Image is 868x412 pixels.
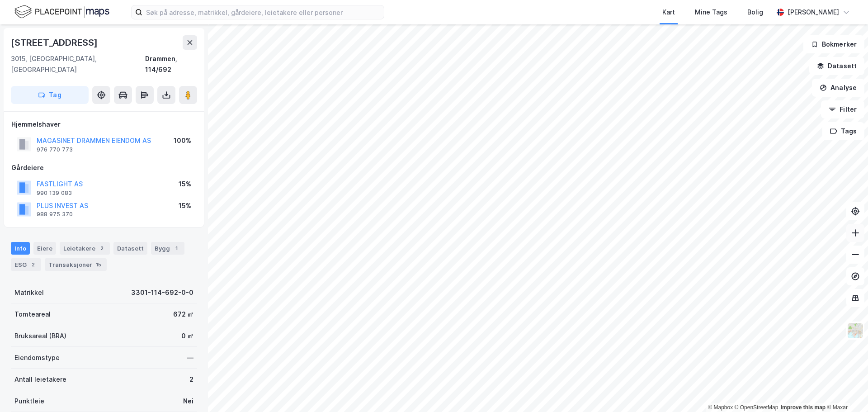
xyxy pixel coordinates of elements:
div: 990 139 083 [37,189,72,197]
div: [PERSON_NAME] [788,7,839,18]
div: 976 770 773 [37,146,73,153]
button: Tags [822,122,864,140]
button: Bokmerker [803,35,864,53]
button: Tag [11,86,89,104]
div: Gårdeiere [11,162,197,173]
div: Mine Tags [695,7,727,18]
a: Mapbox [708,404,733,411]
div: Hjemmelshaver [11,119,197,130]
iframe: Chat Widget [823,369,868,412]
div: Matrikkel [14,287,44,298]
div: — [187,352,193,363]
div: Transaksjoner [45,258,107,271]
div: 15 [94,260,103,269]
div: 15% [179,179,191,189]
div: Datasett [113,242,147,255]
div: 0 ㎡ [181,331,193,341]
div: 1 [172,244,181,253]
div: [STREET_ADDRESS] [11,35,99,50]
div: Info [11,242,30,255]
div: ESG [11,258,41,271]
div: 15% [179,200,191,211]
img: logo.f888ab2527a4732fd821a326f86c7f29.svg [14,4,109,20]
div: Kontrollprogram for chat [823,369,868,412]
div: 672 ㎡ [173,309,193,320]
div: 100% [174,135,191,146]
div: Bolig [747,7,763,18]
div: Tomteareal [14,309,51,320]
a: Improve this map [781,404,826,411]
div: 988 975 370 [37,211,73,218]
div: Punktleie [14,396,44,407]
div: Bruksareal (BRA) [14,331,66,341]
button: Analyse [812,79,864,97]
a: OpenStreetMap [735,404,778,411]
div: 2 [28,260,38,269]
div: Leietakere [60,242,110,255]
div: Antall leietakere [14,374,66,385]
div: 2 [189,374,193,385]
img: Z [847,322,864,339]
button: Datasett [809,57,864,75]
button: Filter [821,100,864,118]
div: Eiere [33,242,56,255]
div: Eiendomstype [14,352,60,363]
div: Kart [662,7,675,18]
div: 3301-114-692-0-0 [131,287,193,298]
div: 3015, [GEOGRAPHIC_DATA], [GEOGRAPHIC_DATA] [11,53,145,75]
div: 2 [97,244,106,253]
div: Drammen, 114/692 [145,53,197,75]
input: Søk på adresse, matrikkel, gårdeiere, leietakere eller personer [142,5,384,19]
div: Nei [183,396,193,407]
div: Bygg [151,242,184,255]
